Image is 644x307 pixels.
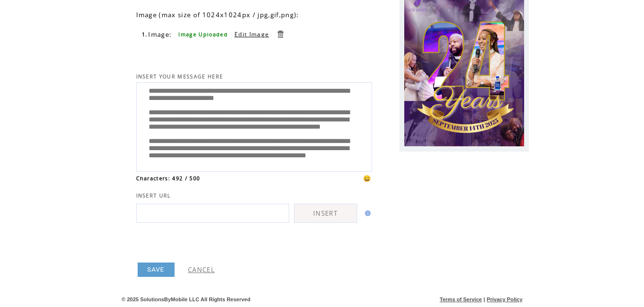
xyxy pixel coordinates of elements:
[188,265,215,274] a: CANCEL
[138,263,175,277] a: SAVE
[276,30,285,39] a: Delete this item
[142,31,148,38] span: 1.
[148,30,172,39] span: Image:
[136,73,223,80] span: INSERT YOUR MESSAGE HERE
[136,192,171,199] span: INSERT URL
[178,31,228,38] span: Image Uploaded
[294,204,357,223] a: INSERT
[122,296,251,302] span: © 2025 SolutionsByMobile LLC All Rights Reserved
[487,296,523,302] a: Privacy Policy
[440,296,482,302] a: Terms of Service
[136,11,299,19] span: Image (max size of 1024x1024px / jpg,gif,png):
[362,210,371,216] img: help.gif
[136,175,200,182] span: Characters: 492 / 500
[483,296,485,302] span: |
[234,30,269,38] a: Edit Image
[363,174,372,183] span: 😀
